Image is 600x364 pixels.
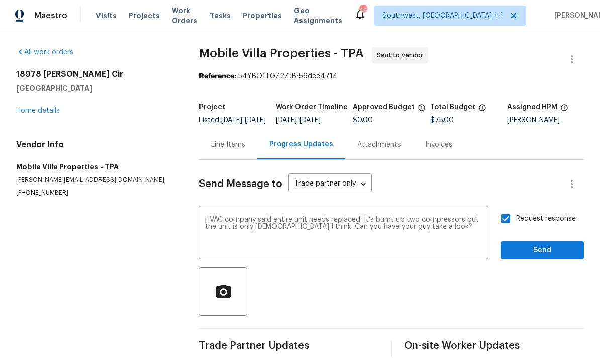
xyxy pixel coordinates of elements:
span: [DATE] [299,117,321,124]
h4: Vendor Info [16,140,175,150]
a: All work orders [16,49,73,56]
span: The total cost of line items that have been proposed by Opendoor. This sum includes line items th... [478,104,486,117]
div: Line Items [211,140,245,150]
span: Projects [129,11,160,21]
span: Work Orders [172,6,197,26]
span: Properties [243,11,282,21]
a: Home details [16,108,60,115]
b: Reference: [199,73,236,80]
p: [PERSON_NAME][EMAIL_ADDRESS][DOMAIN_NAME] [16,176,175,185]
h5: Work Order Timeline [276,104,348,111]
span: - [276,117,321,124]
h5: Project [199,104,225,111]
div: [PERSON_NAME] [507,117,584,124]
h5: Mobile Villa Properties - TPA [16,162,175,172]
div: 46 [359,6,366,16]
span: Send Message to [199,179,282,190]
textarea: HVAC company said entire unit needs replaced. It’s burnt up two compressors but the unit is only ... [205,217,482,252]
h5: Total Budget [430,104,475,111]
span: Send [509,245,576,257]
h5: Assigned HPM [507,104,557,111]
span: Maestro [34,11,67,21]
span: Request response [516,214,576,225]
button: Send [501,242,584,260]
h5: Approved Budget [353,104,415,111]
span: Sent to vendor [377,51,427,61]
div: Attachments [357,140,401,150]
div: Trade partner only [288,176,372,193]
span: [DATE] [245,117,266,124]
h2: 18978 [PERSON_NAME] Cir [16,70,175,80]
span: [DATE] [221,117,242,124]
div: Invoices [425,140,452,150]
span: Southwest, [GEOGRAPHIC_DATA] + 1 [382,11,503,21]
span: Tasks [210,13,231,20]
span: Visits [96,11,117,21]
span: [DATE] [276,117,297,124]
span: - [221,117,266,124]
div: 54YBQ1TGZ2ZJB-56dee4714 [199,72,584,82]
p: [PHONE_NUMBER] [16,189,175,198]
span: Mobile Villa Properties - TPA [199,48,364,60]
span: $75.00 [430,117,454,124]
span: On-site Worker Updates [404,341,584,351]
div: Progress Updates [269,140,333,150]
span: Trade Partner Updates [199,341,379,351]
span: $0.00 [353,117,373,124]
span: Geo Assignments [294,6,342,26]
h5: [GEOGRAPHIC_DATA] [16,84,175,94]
span: Listed [199,117,266,124]
span: The total cost of line items that have been approved by both Opendoor and the Trade Partner. This... [418,104,426,117]
span: The hpm assigned to this work order. [560,104,568,117]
